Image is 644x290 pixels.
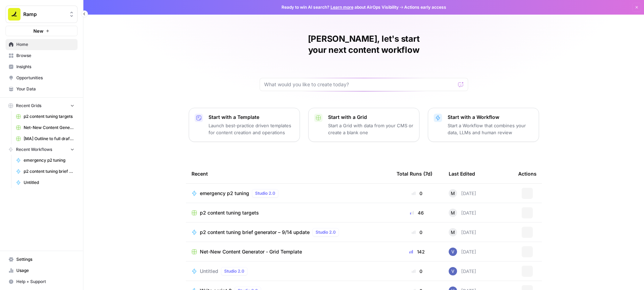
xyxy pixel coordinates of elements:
div: 0 [397,268,438,275]
span: Studio 2.0 [224,268,244,274]
span: [MA] Outline to full draft generator_WIP Grid [24,136,74,142]
span: Settings [16,256,74,263]
span: p2 content tuning targets [200,209,259,216]
span: Studio 2.0 [316,229,336,235]
input: What would you like to create today? [264,81,455,88]
span: p2 content tuning targets [24,113,74,120]
a: Insights [6,61,78,72]
button: Recent Workflows [6,144,78,155]
span: p2 content tuning brief generator – 9/14 update [24,168,74,175]
div: [DATE] [449,209,476,217]
span: Ramp [23,11,65,18]
span: Actions early access [404,4,446,10]
a: Usage [6,265,78,276]
span: emergency p2 tuning [24,157,74,163]
div: Total Runs (7d) [397,164,432,183]
div: 0 [397,229,438,236]
span: Help + Support [16,279,74,285]
img: 2tijbeq1l253n59yk5qyo2htxvbk [449,267,457,275]
a: Your Data [6,83,78,95]
a: p2 content tuning brief generator – 9/14 update [13,166,78,177]
span: Untitled [200,268,218,275]
a: Learn more [331,5,353,10]
a: Browse [6,50,78,61]
span: Browse [16,53,74,59]
span: emergency p2 tuning [200,190,249,197]
a: Net-New Content Generator - Grid Template [191,248,385,255]
a: emergency p2 tuning [13,155,78,166]
button: Help + Support [6,276,78,287]
img: 2tijbeq1l253n59yk5qyo2htxvbk [449,248,457,256]
span: Ready to win AI search? about AirOps Visibility [282,4,399,10]
a: Home [6,39,78,50]
div: Actions [518,164,537,183]
span: M [451,229,455,236]
div: [DATE] [449,189,476,198]
p: Start a Grid with data from your CMS or create a blank one [328,122,414,136]
a: emergency p2 tuningStudio 2.0 [191,189,385,198]
p: Start a Workflow that combines your data, LLMs and human review [448,122,533,136]
a: Settings [6,254,78,265]
p: Start with a Workflow [448,114,533,121]
span: M [451,190,455,197]
button: Workspace: Ramp [6,6,78,23]
span: M [451,209,455,216]
p: Start with a Grid [328,114,414,121]
div: [DATE] [449,267,476,275]
span: Untitled [24,179,74,186]
a: UntitledStudio 2.0 [191,267,385,275]
div: 142 [397,248,438,255]
div: 0 [397,190,438,197]
div: Recent [191,164,385,183]
div: [DATE] [449,248,476,256]
img: Ramp Logo [8,8,21,21]
div: [DATE] [449,228,476,236]
a: p2 content tuning brief generator – 9/14 updateStudio 2.0 [191,228,385,236]
span: Recent Grids [16,103,41,109]
h1: [PERSON_NAME], let's start your next content workflow [260,33,468,56]
button: Start with a WorkflowStart a Workflow that combines your data, LLMs and human review [428,108,539,142]
span: Home [16,41,74,48]
button: Start with a TemplateLaunch best-practice driven templates for content creation and operations [189,108,300,142]
span: Opportunities [16,75,74,81]
span: Insights [16,64,74,70]
a: p2 content tuning targets [13,111,78,122]
span: Studio 2.0 [255,190,275,196]
span: Net-New Content Generator - Grid Template [200,248,302,255]
a: Untitled [13,177,78,188]
span: Net-New Content Generator - Grid Template [24,124,74,131]
button: Recent Grids [6,100,78,111]
p: Launch best-practice driven templates for content creation and operations [209,122,294,136]
a: Opportunities [6,72,78,83]
span: Your Data [16,86,74,92]
a: [MA] Outline to full draft generator_WIP Grid [13,133,78,144]
button: New [6,26,78,36]
span: Usage [16,267,74,274]
span: p2 content tuning brief generator – 9/14 update [200,229,310,236]
div: 46 [397,209,438,216]
span: New [33,27,43,34]
div: Last Edited [449,164,475,183]
p: Start with a Template [209,114,294,121]
span: Recent Workflows [16,146,52,153]
a: Net-New Content Generator - Grid Template [13,122,78,133]
a: p2 content tuning targets [191,209,385,216]
button: Start with a GridStart a Grid with data from your CMS or create a blank one [308,108,419,142]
